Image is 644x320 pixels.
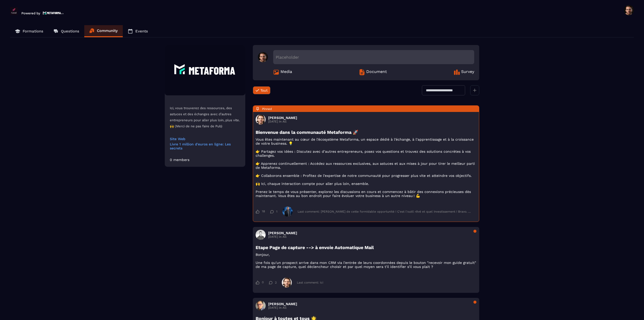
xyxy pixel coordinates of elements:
img: logo-branding [10,7,18,15]
span: Document [366,69,387,75]
a: Questions [48,25,84,37]
a: Formations [10,25,48,37]
p: Formations [23,29,43,33]
img: Community background [165,45,245,95]
span: Tout [260,88,268,92]
span: 18 [262,210,265,214]
h3: [PERSON_NAME] [268,116,297,120]
p: Powered by [21,11,40,15]
div: 0 members [170,158,189,162]
p: [DATE] in All [268,235,297,238]
h3: Etape Page de capture --> à envoie Automatique Mail [256,245,476,250]
div: Placeholder [273,50,474,64]
p: Vous êtes maintenant au cœur de l’écosystème Metaforma, un espace dédié à l’échange, à l’apprenti... [256,137,476,198]
p: Questions [61,29,79,33]
h3: [PERSON_NAME] [268,302,297,306]
div: Last comment: ici [297,281,323,284]
h3: [PERSON_NAME] [268,231,297,235]
p: Community [97,28,118,33]
a: Site Web [170,137,240,141]
div: Last comment: [PERSON_NAME] de cette formidable opportunité ! C'est l'outil rêvé et quel investis... [298,210,471,213]
span: Media [280,69,292,75]
p: Bonjour, Une fois qu'un prospect arrive dans mon CRM via l'entrée de leurs coordonnées depuis le ... [256,253,476,269]
p: Ici, vous trouverez des ressources, des astuces et des échanges avec d’autres entrepreneurs pour ... [170,105,240,129]
img: logo [43,11,64,15]
p: [DATE] in All [268,120,297,123]
p: [DATE] in All [268,306,297,309]
p: Events [135,29,148,33]
span: 1 [276,210,277,213]
span: Pinned [262,107,272,111]
a: Events [123,25,153,37]
span: 2 [275,281,277,284]
a: Community [84,25,123,37]
span: 0 [262,281,264,285]
h3: Bienvenue dans la communauté Metaforma 🚀 [256,130,476,135]
a: Livre 1 million d'euros en ligne: Les secrets [170,142,240,150]
span: Survey [461,69,474,75]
